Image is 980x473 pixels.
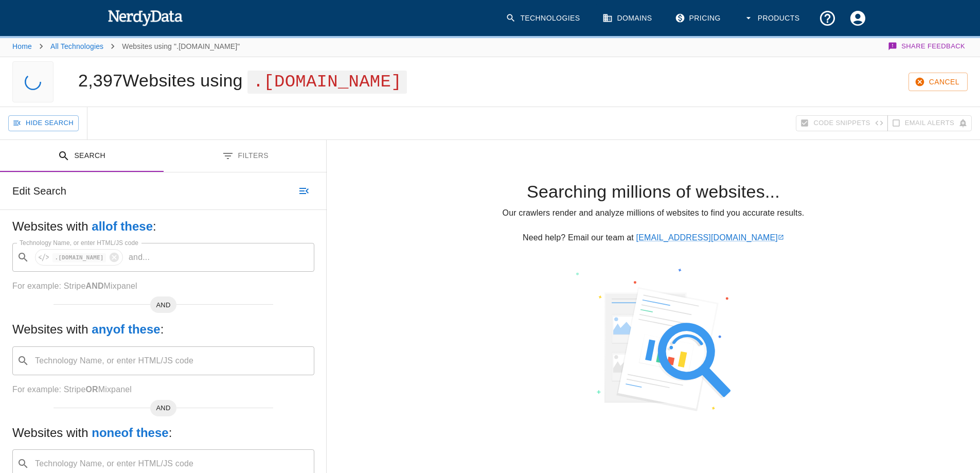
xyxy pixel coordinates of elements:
[8,115,79,131] button: Hide Search
[12,42,32,50] a: Home
[886,36,968,57] button: Share Feedback
[843,3,873,33] button: Account Settings
[85,282,103,290] b: AND
[500,3,588,33] a: Technologies
[92,219,153,233] b: all of these
[247,71,407,94] span: .[DOMAIN_NAME]
[108,7,183,28] img: NerdyData.com
[636,233,784,242] a: [EMAIL_ADDRESS][DOMAIN_NAME]
[150,403,177,413] span: AND
[78,71,407,90] h1: 2,397 Websites using
[150,300,177,310] span: AND
[12,280,314,292] p: For example: Stripe Mixpanel
[12,425,314,441] h5: Websites with :
[812,3,843,33] button: Support and Documentation
[50,42,103,50] a: All Technologies
[343,181,964,203] h4: Searching millions of websites...
[343,207,964,244] p: Our crawlers render and analyze millions of websites to find you accurate results. Need help? Ema...
[12,218,314,235] h5: Websites with :
[124,251,154,264] p: and ...
[12,183,66,199] h6: Edit Search
[92,426,168,440] b: none of these
[92,322,160,336] b: any of these
[12,383,314,396] p: For example: Stripe Mixpanel
[12,36,240,57] nav: breadcrumb
[12,321,314,338] h5: Websites with :
[908,73,968,92] button: Cancel
[164,140,327,172] button: Filters
[20,238,138,247] label: Technology Name, or enter HTML/JS code
[122,41,240,51] p: Websites using ".[DOMAIN_NAME]"
[737,3,808,33] button: Products
[596,3,660,33] a: Domains
[85,385,98,394] b: OR
[669,3,729,33] a: Pricing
